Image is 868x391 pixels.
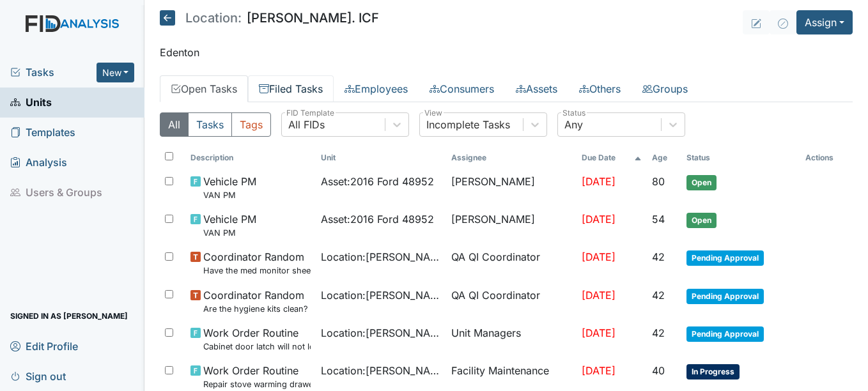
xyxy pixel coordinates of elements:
th: Toggle SortBy [185,147,316,169]
small: Have the med monitor sheets been filled out? [203,264,311,277]
div: Type filter [160,112,271,137]
span: Work Order Routine Cabinet door latch will not lock. [203,325,311,353]
a: Others [568,75,632,102]
th: Actions [800,147,853,169]
span: Units [10,93,52,112]
td: [PERSON_NAME] [446,206,577,244]
small: Repair stove warming drawer. [203,378,311,390]
td: QA QI Coordinator [446,282,577,320]
span: Asset : 2016 Ford 48952 [321,211,434,227]
span: Vehicle PM VAN PM [203,211,256,239]
th: Toggle SortBy [647,147,681,169]
span: Open [686,175,717,190]
td: QA QI Coordinator [446,244,577,282]
span: [DATE] [582,175,616,188]
div: All FIDs [288,117,325,132]
span: 42 [652,289,665,302]
span: Pending Approval [686,326,764,342]
span: Sign out [10,366,66,386]
span: Vehicle PM VAN PM [203,174,256,201]
span: 54 [652,213,665,226]
th: Assignee [446,147,577,169]
span: Asset : 2016 Ford 48952 [321,174,434,189]
a: Filed Tasks [248,75,334,102]
td: [PERSON_NAME] [446,169,577,206]
small: VAN PM [203,227,256,239]
span: 40 [652,364,665,377]
button: Assign [796,10,853,34]
small: Cabinet door latch will not lock. [203,341,311,353]
span: 80 [652,175,665,188]
a: Consumers [419,75,505,102]
span: Location : [PERSON_NAME]. ICF [321,363,441,378]
th: Toggle SortBy [577,147,647,169]
span: Analysis [10,153,67,172]
span: [DATE] [582,250,616,263]
span: 42 [652,326,665,339]
span: Pending Approval [686,250,764,266]
span: Coordinator Random Are the hygiene kits clean? [203,287,308,315]
span: Signed in as [PERSON_NAME] [10,306,128,326]
h5: [PERSON_NAME]. ICF [160,10,379,26]
span: In Progress [686,364,740,379]
a: Assets [505,75,568,102]
span: Coordinator Random Have the med monitor sheets been filled out? [203,249,311,277]
div: Incomplete Tasks [426,117,510,132]
span: Location : [PERSON_NAME]. ICF [321,249,441,264]
span: Edit Profile [10,336,78,356]
span: Location: [185,11,242,24]
small: Are the hygiene kits clean? [203,303,308,315]
span: [DATE] [582,326,616,339]
button: All [160,112,189,137]
th: Toggle SortBy [316,147,446,169]
div: Any [564,117,583,132]
th: Toggle SortBy [681,147,800,169]
button: Tasks [188,112,232,137]
small: VAN PM [203,189,256,201]
p: Edenton [160,45,853,60]
span: Open [686,213,717,228]
a: Tasks [10,65,97,80]
button: New [97,63,135,82]
span: [DATE] [582,213,616,226]
td: Unit Managers [446,320,577,358]
a: Groups [632,75,699,102]
button: Tags [231,112,271,137]
span: Location : [PERSON_NAME]. ICF [321,287,441,303]
a: Open Tasks [160,75,248,102]
span: [DATE] [582,289,616,302]
span: Location : [PERSON_NAME]. ICF [321,325,441,341]
span: 42 [652,250,665,263]
input: Toggle All Rows Selected [165,152,173,160]
a: Employees [334,75,419,102]
span: [DATE] [582,364,616,377]
span: Pending Approval [686,289,764,304]
span: Templates [10,123,75,142]
span: Work Order Routine Repair stove warming drawer. [203,363,311,390]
